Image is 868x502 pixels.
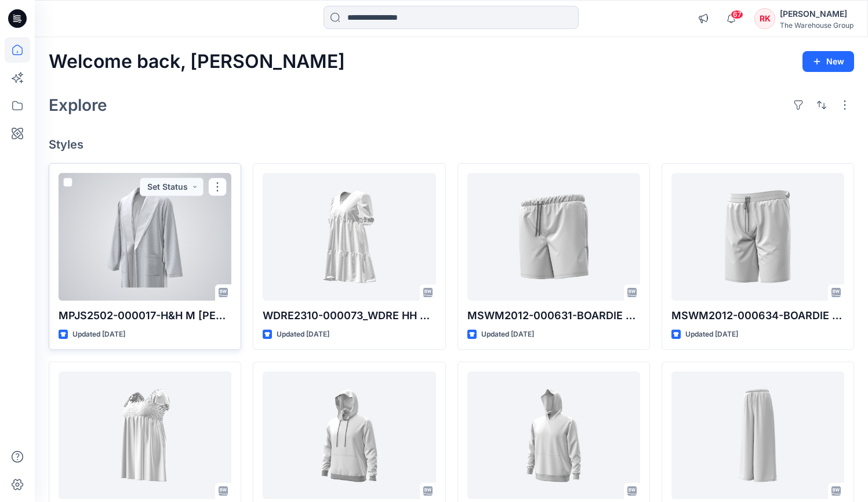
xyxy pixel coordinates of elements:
[59,173,231,301] a: MPJS2502-000017-H&H M TERRY ROBE
[467,371,640,499] a: MSWE2003-001070-SWT RVT LS HIVIS PULLOVER HOOD
[467,173,640,301] a: MSWM2012-000631-BOARDIE HHM MFIBRE PS
[263,308,435,324] p: WDRE2310-000073_WDRE HH SS TIERED MINI
[59,371,231,499] a: WDRE2401-000129_WDRE HH PS RACHEL DRESS
[671,173,844,301] a: MSWM2012-000634-BOARDIE HHM 4W STRETCH
[754,8,775,29] div: RK
[263,371,435,499] a: MSWE2405-000425-SWT GAM HOOD EMBROIDERY
[780,21,854,30] div: The Warehouse Group
[467,308,640,324] p: MSWM2012-000631-BOARDIE HHM MFIBRE PS
[671,371,844,499] a: WPAN2401-000177-WPAN HH DRAWSTRING PANT
[671,308,844,324] p: MSWM2012-000634-BOARDIE HHM 4W STRETCH
[277,328,329,341] p: Updated [DATE]
[49,51,345,73] h2: Welcome back, [PERSON_NAME]
[481,328,534,341] p: Updated [DATE]
[49,96,107,114] h2: Explore
[49,138,854,151] h4: Styles
[59,308,231,324] p: MPJS2502-000017-H&H M [PERSON_NAME]
[802,51,854,72] button: New
[685,328,738,341] p: Updated [DATE]
[72,328,125,341] p: Updated [DATE]
[263,173,435,301] a: WDRE2310-000073_WDRE HH SS TIERED MINI
[731,10,743,19] span: 67
[780,7,854,21] div: [PERSON_NAME]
